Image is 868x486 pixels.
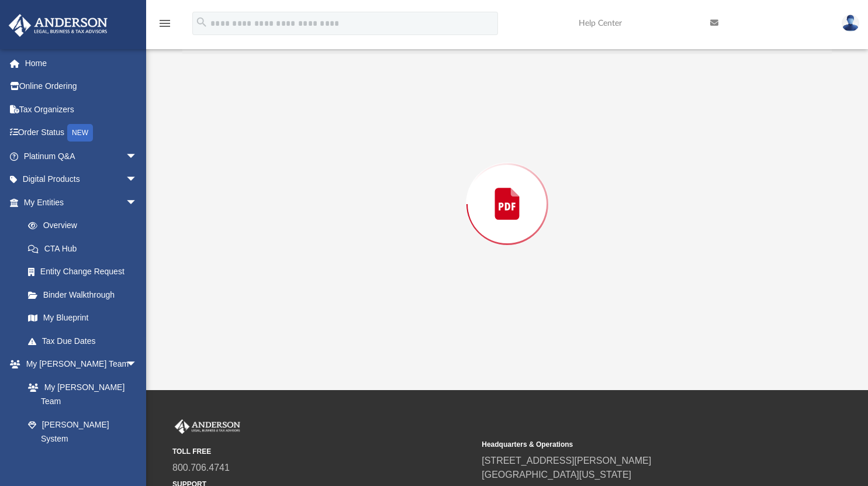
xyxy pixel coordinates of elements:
[16,283,155,306] a: Binder Walkthrough
[126,191,149,215] span: arrow_drop_down
[172,446,473,457] small: TOLL FREE
[8,168,155,191] a: Digital Productsarrow_drop_down
[16,260,155,284] a: Entity Change Request
[16,237,155,260] a: CTA Hub
[172,463,230,473] a: 800.706.4741
[16,329,155,353] a: Tax Due Dates
[158,22,172,30] a: menu
[16,375,143,413] a: My [PERSON_NAME] Team
[67,124,93,142] div: NEW
[158,16,172,30] i: menu
[842,15,859,32] img: User Pic
[8,353,149,376] a: My [PERSON_NAME] Teamarrow_drop_down
[16,413,149,450] a: [PERSON_NAME] System
[8,98,155,121] a: Tax Organizers
[8,121,155,145] a: Order StatusNEW
[126,353,149,377] span: arrow_drop_down
[16,306,149,330] a: My Blueprint
[482,470,631,480] a: [GEOGRAPHIC_DATA][US_STATE]
[172,419,243,435] img: Anderson Advisors Platinum Portal
[482,456,651,466] a: [STREET_ADDRESS][PERSON_NAME]
[8,144,155,168] a: Platinum Q&Aarrow_drop_down
[195,16,208,29] i: search
[126,144,149,168] span: arrow_drop_down
[8,191,155,214] a: My Entitiesarrow_drop_down
[8,75,155,98] a: Online Ordering
[482,439,783,450] small: Headquarters & Operations
[182,22,832,355] div: Preview
[8,51,155,75] a: Home
[5,14,111,37] img: Anderson Advisors Platinum Portal
[126,168,149,192] span: arrow_drop_down
[16,214,155,237] a: Overview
